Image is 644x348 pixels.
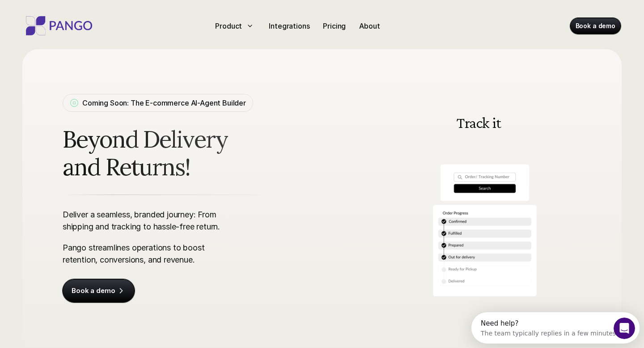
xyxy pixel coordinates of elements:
a: Integrations [265,19,313,33]
a: Book a demo [63,279,135,302]
div: Need help? [9,8,147,15]
p: Book a demo [576,21,615,30]
button: Next [559,191,572,205]
span: Beyond Delivery and Returns! [63,125,338,181]
p: About [359,21,380,31]
a: About [356,19,383,33]
img: Next Arrow [559,191,572,205]
p: Pango streamlines operations to boost retention, conversions, and revenue. [63,242,228,266]
iframe: Intercom live chat [614,318,635,339]
button: Previous [386,191,399,205]
div: The team typically replies in a few minutes. [9,15,147,24]
p: Pricing [323,21,346,31]
p: Product [215,21,242,31]
img: Back Arrow [386,191,399,205]
p: Book a demo [72,286,115,295]
img: A branded tracking portal for e-commerce companies, search order ID to track the entire product j... [377,94,581,301]
h3: Track it [394,115,564,131]
p: Integrations [269,21,309,31]
p: Deliver a seamless, branded journey: From shipping and tracking to hassle-free return. [63,208,228,233]
a: Pricing [319,19,349,33]
a: Book a demo [570,18,621,34]
p: Coming Soon: The E-commerce AI-Agent Builder [82,98,246,108]
iframe: Intercom live chat discovery launcher [471,312,640,344]
div: Open Intercom Messenger [4,4,173,28]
